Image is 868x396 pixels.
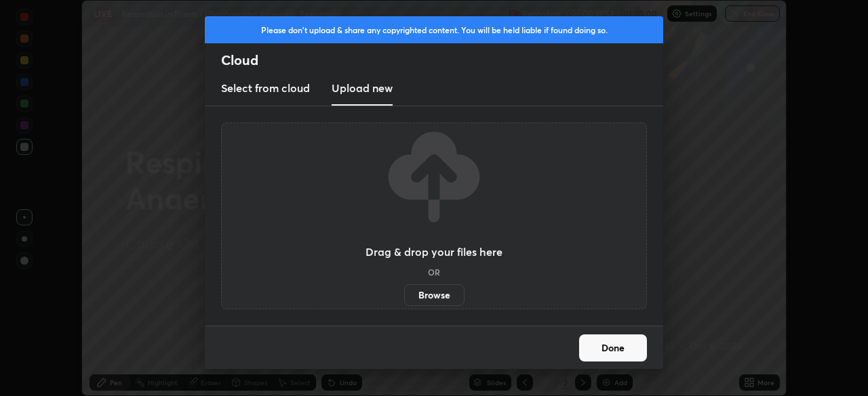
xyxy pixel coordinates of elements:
h3: Drag & drop your files here [366,246,502,257]
div: Please don't upload & share any copyrighted content. You will be held liable if found doing so. [205,16,663,43]
h3: Upload new [332,80,393,96]
h3: Select from cloud [221,80,310,96]
h5: OR [428,268,440,276]
h2: Cloud [221,51,663,69]
button: Done [579,334,647,361]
